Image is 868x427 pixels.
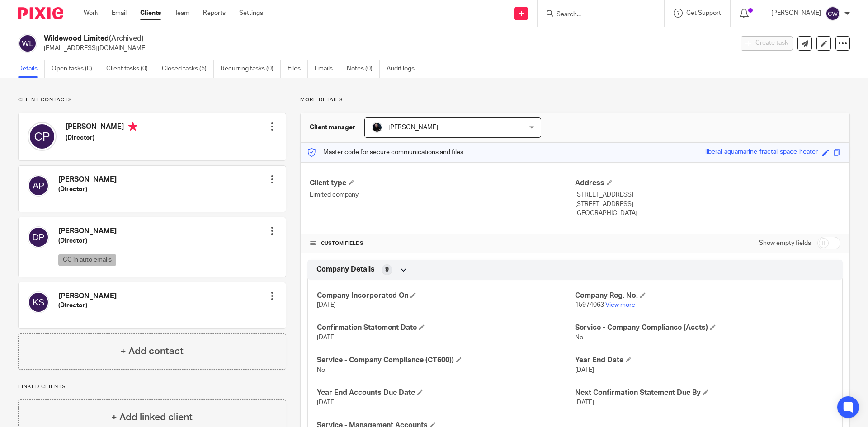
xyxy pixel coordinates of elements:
img: svg%3E [18,34,37,53]
h4: Company Reg. No. [575,291,833,300]
p: CC in auto emails [58,254,116,266]
span: Get Support [686,10,721,16]
h4: Service - Company Compliance (Accts) [575,323,833,333]
h4: [PERSON_NAME] [66,122,137,133]
p: [STREET_ADDRESS] [575,200,840,209]
span: No [575,334,583,341]
span: [PERSON_NAME] [388,124,438,131]
h4: + Add linked client [111,410,193,424]
a: Emails [315,60,340,78]
h5: (Director) [58,236,118,245]
p: [EMAIL_ADDRESS][DOMAIN_NAME] [44,44,727,53]
a: Closed tasks (5) [162,60,214,78]
h5: (Director) [58,301,117,310]
h4: Year End Date [575,356,833,365]
a: Recurring tasks (0) [221,60,281,78]
h4: Next Confirmation Statement Due By [575,388,833,398]
span: 15974063 [575,302,604,308]
p: Client contacts [18,96,286,103]
h4: Address [575,178,840,188]
img: svg%3E [28,226,49,248]
a: Team [175,9,189,18]
img: Pixie [18,7,63,19]
a: Clients [140,9,161,18]
span: (Archived) [109,35,144,42]
a: Details [18,60,45,78]
a: Client tasks (0) [106,60,155,78]
span: [DATE] [317,302,336,308]
input: Search [556,11,637,19]
a: Email [112,9,127,18]
h3: Client manager [310,123,355,132]
p: Linked clients [18,383,286,390]
a: Settings [239,9,263,18]
a: Audit logs [387,60,421,78]
span: No [317,367,325,373]
h4: Service - Company Compliance (CT600)) [317,356,575,365]
label: Show empty fields [759,239,811,248]
a: View more [605,302,635,308]
h4: [PERSON_NAME] [58,226,118,236]
h5: (Director) [58,185,117,194]
img: svg%3E [28,122,57,151]
p: Master code for secure communications and files [307,148,463,157]
img: svg%3E [826,6,840,21]
h4: Company Incorporated On [317,291,575,300]
h4: Year End Accounts Due Date [317,388,575,398]
a: Notes (0) [347,60,380,78]
h4: [PERSON_NAME] [58,175,117,184]
img: svg%3E [28,291,49,313]
h4: Confirmation Statement Date [317,323,575,333]
i: Primary [128,122,137,131]
a: Open tasks (0) [52,60,99,78]
h4: + Add contact [120,344,184,358]
h4: Client type [310,178,575,188]
h4: [PERSON_NAME] [58,291,117,301]
a: Work [84,9,98,18]
button: Create task [741,36,793,51]
h4: CUSTOM FIELDS [310,240,575,247]
a: Files [288,60,308,78]
span: [DATE] [317,334,336,341]
h5: (Director) [66,133,137,142]
span: Company Details [316,265,375,274]
span: [DATE] [317,399,336,406]
div: liberal-aquamarine-fractal-space-heater [705,147,818,158]
p: Limited company [310,190,575,199]
p: [GEOGRAPHIC_DATA] [575,209,840,218]
span: [DATE] [575,367,594,373]
img: Headshots%20accounting4everything_Poppy%20Jakes%20Photography-2203.jpg [372,122,382,133]
p: [PERSON_NAME] [771,9,821,18]
h2: Wildewood Limited [44,34,590,43]
a: Reports [203,9,226,18]
img: svg%3E [28,175,49,197]
span: 9 [385,265,389,274]
p: [STREET_ADDRESS] [575,190,840,199]
p: More details [300,96,850,103]
span: [DATE] [575,399,594,406]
